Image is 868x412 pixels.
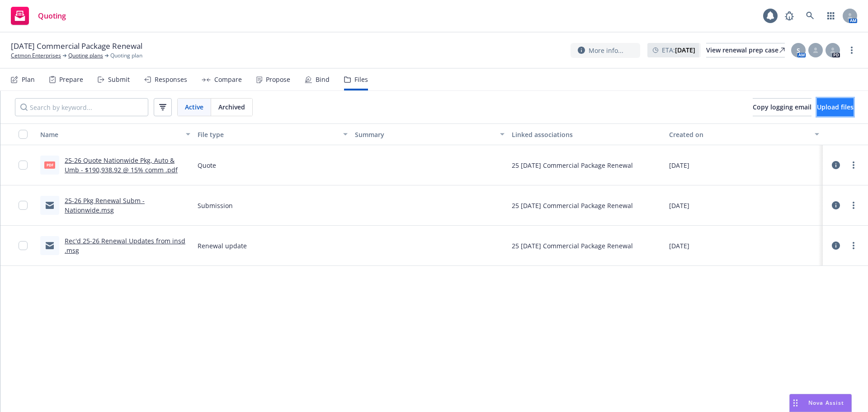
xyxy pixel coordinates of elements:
[669,130,809,139] div: Created on
[512,201,633,210] div: 25 [DATE] Commercial Package Renewal
[753,103,811,111] span: Copy logging email
[19,161,28,170] input: Toggle Row Selected
[38,12,66,19] span: Quoting
[355,130,495,139] div: Summary
[589,46,623,55] span: More info...
[194,123,351,145] button: File type
[185,102,203,112] span: Active
[753,98,811,116] button: Copy logging email
[316,76,330,83] div: Bind
[19,201,28,210] input: Toggle Row Selected
[817,98,854,116] button: Upload files
[44,161,55,168] span: pdf
[198,241,247,251] span: Renewal update
[822,7,840,25] a: Switch app
[218,102,245,112] span: Archived
[19,241,28,250] input: Toggle Row Selected
[354,76,368,83] div: Files
[512,130,662,139] div: Linked associations
[40,130,180,139] div: Name
[198,130,338,139] div: File type
[790,394,801,412] div: Drag to move
[351,123,509,145] button: Summary
[512,161,633,170] div: 25 [DATE] Commercial Package Renewal
[662,45,695,55] span: ETA :
[108,76,130,83] div: Submit
[7,3,70,28] a: Quoting
[669,241,689,251] span: [DATE]
[65,196,145,214] a: 25-26 Pkg Renewal Subm - Nationwide.msg
[11,41,142,52] span: [DATE] Commercial Package Renewal
[65,156,178,174] a: 25-26 Quote Nationwide Pkg, Auto & Umb - $190,938.92 @ 15% comm .pdf
[15,98,148,116] input: Search by keyword...
[808,399,844,407] span: Nova Assist
[848,240,859,251] a: more
[789,394,852,412] button: Nova Assist
[706,43,785,57] a: View renewal prep case
[846,45,857,56] a: more
[37,123,194,145] button: Name
[665,123,823,145] button: Created on
[198,201,233,210] span: Submission
[110,52,142,60] span: Quoting plan
[848,160,859,170] a: more
[11,52,61,60] a: Cetmon Enterprises
[797,46,800,55] span: S
[801,7,819,25] a: Search
[675,46,695,54] strong: [DATE]
[669,161,689,170] span: [DATE]
[780,7,798,25] a: Report a Bug
[155,76,187,83] div: Responses
[198,161,216,170] span: Quote
[571,43,640,58] button: More info...
[214,76,242,83] div: Compare
[817,103,854,111] span: Upload files
[22,76,35,83] div: Plan
[59,76,83,83] div: Prepare
[19,130,28,139] input: Select all
[68,52,103,60] a: Quoting plans
[848,200,859,211] a: more
[512,241,633,251] div: 25 [DATE] Commercial Package Renewal
[508,123,665,145] button: Linked associations
[65,237,185,255] a: Rec'd 25-26 Renewal Updates from insd .msg
[669,201,689,210] span: [DATE]
[266,76,290,83] div: Propose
